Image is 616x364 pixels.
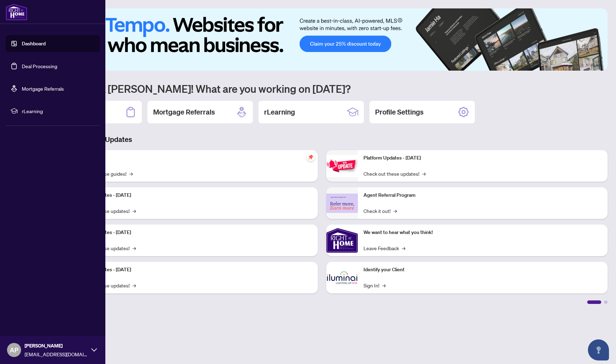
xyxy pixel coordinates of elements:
[586,64,589,66] button: 4
[326,262,358,293] img: Identify your Client
[581,64,584,66] button: 3
[132,281,136,289] span: →
[132,244,136,252] span: →
[592,64,595,66] button: 5
[74,191,312,199] p: Platform Updates - [DATE]
[264,107,295,117] h2: rLearning
[74,154,312,162] p: Self-Help
[153,107,215,117] h2: Mortgage Referrals
[393,207,397,215] span: →
[74,229,312,236] p: Platform Updates - [DATE]
[132,207,136,215] span: →
[363,154,602,162] p: Platform Updates - [DATE]
[326,155,358,177] img: Platform Updates - June 23, 2025
[22,63,57,69] a: Deal Processing
[37,135,608,144] h3: Brokerage & Industry Updates
[363,281,386,289] a: Sign In!→
[575,64,578,66] button: 2
[74,266,312,274] p: Platform Updates - [DATE]
[37,8,608,71] img: Slide 0
[363,191,602,199] p: Agent Referral Program
[363,170,426,177] a: Check out these updates!→
[307,153,315,161] span: pushpin
[25,342,88,350] span: [PERSON_NAME]
[25,350,88,358] span: [EMAIL_ADDRESS][DOMAIN_NAME]
[598,64,601,66] button: 6
[382,281,386,289] span: →
[363,229,602,236] p: We want to hear what you think!
[363,266,602,274] p: Identify your Client
[561,64,572,66] button: 1
[22,85,64,92] a: Mortgage Referrals
[6,4,27,20] img: logo
[37,82,608,95] h1: Welcome back [PERSON_NAME]! What are you working on [DATE]?
[22,40,46,47] a: Dashboard
[402,244,405,252] span: →
[363,207,397,215] a: Check it out!→
[10,345,18,355] span: AP
[588,339,609,360] button: Open asap
[326,194,358,213] img: Agent Referral Program
[363,244,405,252] a: Leave Feedback→
[326,225,358,256] img: We want to hear what you think!
[375,107,424,117] h2: Profile Settings
[22,107,95,115] span: rLearning
[422,170,426,177] span: →
[129,170,133,177] span: →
